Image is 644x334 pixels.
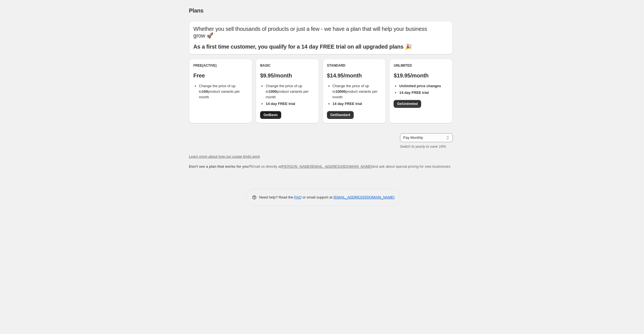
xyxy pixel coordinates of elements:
div: Unlimited [394,63,448,68]
div: Basic [260,63,315,68]
span: Change the price of up to product variants per month [199,84,240,99]
a: Learn more about how our usage limits work [189,154,260,159]
p: $19.95/month [394,72,448,79]
b: Unlimited price changes [399,84,441,88]
a: [EMAIL_ADDRESS][DOMAIN_NAME] [333,195,394,199]
b: 14 day FREE trial [266,102,295,106]
b: As a first time customer, you qualify for a 14 day FREE trial on all upgraded plans 🎉 [193,44,412,50]
span: Get Basic [263,113,278,117]
b: 100 [202,89,208,94]
b: 14 day FREE trial [333,102,362,106]
b: 10000 [336,89,346,94]
a: [PERSON_NAME][EMAIL_ADDRESS][DOMAIN_NAME] [281,164,372,169]
a: GetUnlimited [394,100,421,108]
span: Need help? Read the [259,195,295,199]
p: $14.95/month [327,72,381,79]
span: Plans [189,7,203,14]
span: Change the price of up to product variants per month [333,84,378,99]
b: Don't see a plan that works for you? [189,164,251,169]
p: Free [193,72,248,79]
span: Email us directly at and ask about special pricing for new businesses [189,164,451,169]
a: FAQ [294,195,301,199]
b: 14 day FREE trial [399,91,429,95]
b: 1000 [269,89,277,94]
div: Standard [327,63,381,68]
span: Get Unlimited [397,102,418,106]
i: Switch to yearly to save 16% [400,144,446,149]
span: or email support at [301,195,333,199]
a: GetBasic [260,111,281,119]
span: Get Standard [330,113,350,117]
p: Whether you sell thousands of products or just a few - we have a plan that will help your busines... [193,26,448,39]
a: GetStandard [327,111,354,119]
span: Change the price of up to product variants per month [266,84,309,99]
p: $9.95/month [260,72,315,79]
div: Free (Active) [193,63,248,68]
